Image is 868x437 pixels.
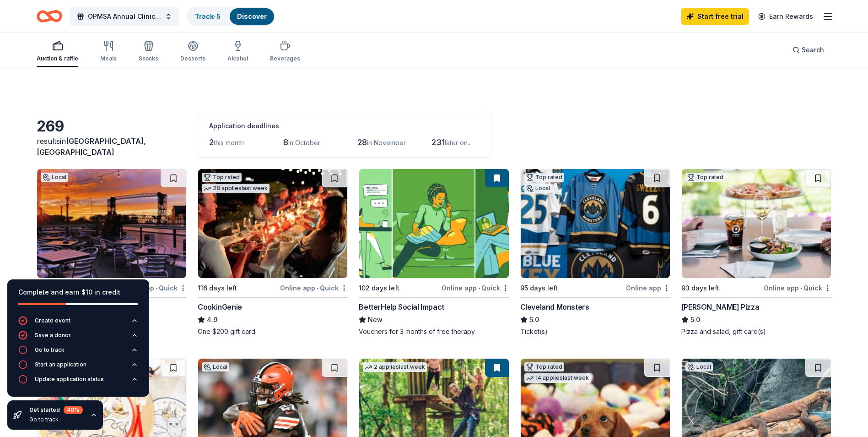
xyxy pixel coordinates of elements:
[35,332,71,339] div: Save a donor
[682,169,831,278] img: Image for Dewey's Pizza
[288,139,320,147] span: in October
[685,173,725,182] div: Top rated
[207,314,217,325] span: 4.9
[180,55,205,62] div: Desserts
[209,120,480,131] div: Application deadlines
[681,327,831,336] div: Pizza and salad, gift card(s)
[478,284,480,292] span: •
[521,169,670,278] img: Image for Cleveland Monsters
[785,41,831,59] button: Search
[35,376,104,383] div: Update application status
[753,8,819,25] a: Earn Rewards
[270,37,300,67] button: Beverages
[202,173,242,182] div: Top rated
[37,137,146,157] span: in
[367,139,406,147] span: in November
[214,139,244,147] span: this month
[100,37,117,67] button: Meals
[520,169,670,336] a: Image for Cleveland MonstersTop ratedLocal95 days leftOnline appCleveland Monsters5.0Ticket(s)
[198,169,348,336] a: Image for CookinGenieTop rated28 applieslast week116 days leftOnline app•QuickCookinGenie4.9One $...
[529,314,539,325] span: 5.0
[198,327,348,336] div: One $200 gift card
[209,137,214,147] span: 2
[359,169,508,278] img: Image for BetterHelp Social Impact
[690,314,700,325] span: 5.0
[520,301,589,312] div: Cleveland Monsters
[18,316,138,331] button: Create event
[139,37,158,67] button: Snacks
[29,416,83,423] div: Go to track
[37,169,186,278] img: Image for Music Box Supper Club
[139,55,158,62] div: Snacks
[227,37,248,67] button: Alcohol
[35,317,70,324] div: Create event
[70,7,179,26] button: OPMSA Annual Clinical Symposium
[800,284,802,292] span: •
[685,362,713,371] div: Local
[35,346,65,354] div: Go to track
[626,282,670,294] div: Online app
[41,173,68,182] div: Local
[18,375,138,389] button: Update application status
[270,55,300,62] div: Beverages
[198,283,237,294] div: 116 days left
[520,327,670,336] div: Ticket(s)
[18,345,138,360] button: Go to track
[359,327,509,336] div: Vouchers for 3 months of free therapy
[37,117,187,136] div: 269
[681,169,831,336] a: Image for Dewey's PizzaTop rated93 days leftOnline app•Quick[PERSON_NAME] Pizza5.0Pizza and salad...
[802,44,824,55] span: Search
[317,284,318,292] span: •
[100,55,117,62] div: Meals
[359,283,399,294] div: 102 days left
[764,282,831,294] div: Online app Quick
[198,301,242,312] div: CookinGenie
[363,362,427,372] div: 2 applies last week
[202,184,270,193] div: 28 applies last week
[681,283,719,294] div: 93 days left
[520,283,558,294] div: 95 days left
[35,361,86,368] div: Start an application
[431,137,445,147] span: 231
[357,137,367,147] span: 28
[37,37,78,67] button: Auction & raffle
[280,282,348,294] div: Online app Quick
[524,373,591,383] div: 14 applies last week
[18,331,138,345] button: Save a donor
[681,301,759,312] div: [PERSON_NAME] Pizza
[156,284,157,292] span: •
[37,55,78,62] div: Auction & raffle
[88,11,161,22] span: OPMSA Annual Clinical Symposium
[64,406,83,414] div: 40 %
[237,12,267,20] a: Discover
[359,301,444,312] div: BetterHelp Social Impact
[445,139,472,147] span: later on...
[524,184,552,193] div: Local
[180,37,205,67] button: Desserts
[368,314,383,325] span: New
[283,137,288,147] span: 8
[187,7,275,26] button: Track· 5Discover
[195,12,221,20] a: Track· 5
[359,169,509,336] a: Image for BetterHelp Social Impact102 days leftOnline app•QuickBetterHelp Social ImpactNewVoucher...
[681,8,749,25] a: Start free trial
[227,55,248,62] div: Alcohol
[29,406,83,414] div: Get started
[524,173,564,182] div: Top rated
[37,169,187,336] a: Image for Music Box Supper ClubLocal93 days leftOnline app•QuickMusic Box Supper ClubNewFood, gif...
[18,360,138,375] button: Start an application
[524,362,564,371] div: Top rated
[37,136,187,158] div: results
[442,282,509,294] div: Online app Quick
[37,137,146,157] span: [GEOGRAPHIC_DATA], [GEOGRAPHIC_DATA]
[202,362,229,371] div: Local
[18,287,138,298] div: Complete and earn $10 in credit
[37,5,62,27] a: Home
[198,169,347,278] img: Image for CookinGenie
